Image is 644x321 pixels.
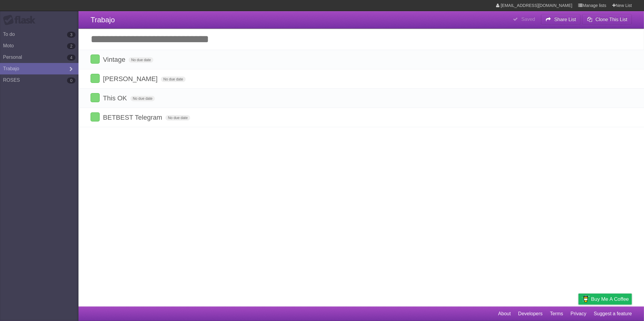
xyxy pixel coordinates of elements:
[91,93,100,102] label: Done
[91,16,115,24] span: Trabajo
[67,32,75,38] b: 3
[550,308,563,319] a: Terms
[161,77,185,82] span: No due date
[521,17,535,22] b: Saved
[67,55,75,61] b: 4
[103,114,164,121] span: BETBEST Telegram
[91,112,100,121] label: Done
[595,17,627,22] b: Clone This List
[130,96,155,101] span: No due date
[541,14,581,25] button: Share List
[554,17,576,22] b: Share List
[67,77,75,83] b: 0
[103,94,128,102] span: This OK
[103,75,159,83] span: [PERSON_NAME]
[578,294,632,305] a: Buy me a coffee
[3,15,39,26] div: Flask
[582,294,590,304] img: Buy me a coffee
[129,57,153,63] span: No due date
[582,14,632,25] button: Clone This List
[91,55,100,64] label: Done
[591,294,629,304] span: Buy me a coffee
[594,308,632,319] a: Suggest a feature
[67,43,75,49] b: 2
[571,308,586,319] a: Privacy
[518,308,543,319] a: Developers
[498,308,511,319] a: About
[103,56,127,63] span: Vintage
[165,115,190,121] span: No due date
[91,74,100,83] label: Done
